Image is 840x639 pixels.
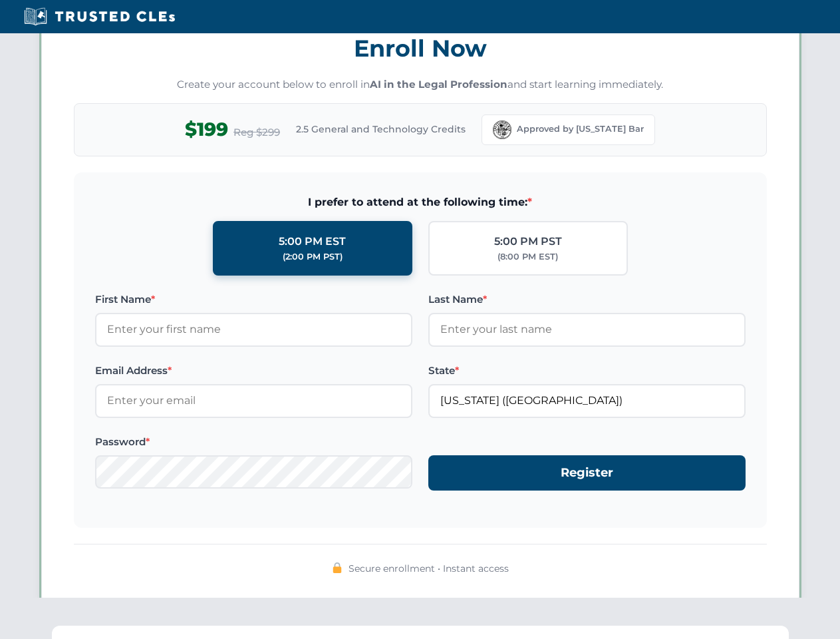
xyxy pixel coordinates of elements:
[279,233,346,250] div: 5:00 PM EST
[428,313,746,346] input: Enter your last name
[95,363,412,379] label: Email Address
[74,27,767,69] h3: Enroll Now
[493,120,511,139] img: Florida Bar
[95,194,746,211] span: I prefer to attend at the following time:
[95,292,412,308] label: First Name
[349,561,509,576] span: Secure enrollment • Instant access
[233,124,280,140] span: Reg $299
[95,434,412,450] label: Password
[185,114,228,144] span: $199
[428,455,746,491] button: Register
[74,77,767,93] p: Create your account below to enroll in and start learning immediately.
[428,292,746,308] label: Last Name
[95,313,412,346] input: Enter your first name
[283,250,343,264] div: (2:00 PM PST)
[494,233,562,250] div: 5:00 PM PST
[20,7,179,27] img: Trusted CLEs
[296,122,466,136] span: 2.5 General and Technology Credits
[332,562,343,573] img: 🔒
[517,122,644,136] span: Approved by [US_STATE] Bar
[370,78,507,91] strong: AI in the Legal Profession
[95,384,412,417] input: Enter your email
[428,363,746,379] label: State
[497,250,558,264] div: (8:00 PM EST)
[428,384,746,417] input: Florida (FL)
